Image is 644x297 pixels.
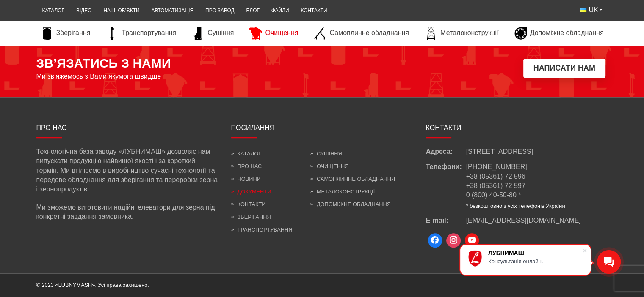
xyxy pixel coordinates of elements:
[231,124,275,131] span: Посилання
[36,3,70,19] a: Каталог
[426,231,445,250] a: Facebook
[36,73,161,80] span: Ми зв’яжемось з Вами якумога швидше
[466,163,527,170] a: [PHONE_NUMBER]
[466,182,525,189] a: +38 (05361) 72 597
[329,28,409,38] span: Самоплинне обладнання
[426,147,466,156] span: Адреса:
[188,27,238,40] a: Сушіння
[240,3,265,19] a: Блог
[523,59,605,78] button: Написати нам
[466,191,521,199] a: 0 (800) 40-50-80 *
[231,163,262,169] a: Про нас
[574,3,608,18] button: UK
[245,27,302,40] a: Очищення
[310,188,375,195] a: Металоконструкції
[36,56,171,71] span: ЗВ’ЯЗАТИСЬ З НАМИ
[488,250,582,256] div: ЛУБНИМАШ
[97,3,145,19] a: Наші об’єкти
[145,3,199,19] a: Автоматизація
[466,216,581,225] a: [EMAIL_ADDRESS][DOMAIN_NAME]
[265,28,298,38] span: Очищення
[102,27,180,40] a: Транспортування
[231,201,266,207] a: Контакти
[466,173,525,180] a: +38 (05361) 72 596
[426,162,466,210] span: Телефони:
[199,3,240,19] a: Про завод
[310,163,349,169] a: Очищення
[426,124,462,131] span: Контакти
[530,28,604,38] span: Допоміжне обладнання
[580,8,586,12] img: Українська
[36,282,149,288] span: © 2023 «LUBNYMASH». Усі права захищено.
[36,203,218,222] p: Ми зможемо виготовити надійні елеватори для зерна під конкретні завдання замовника.
[231,176,261,182] a: Новини
[36,27,95,40] a: Зберігання
[56,28,91,38] span: Зберігання
[466,147,533,156] span: [STREET_ADDRESS]
[231,188,271,195] a: Документи
[510,27,608,40] a: Допоміжне обладнання
[426,216,466,225] span: E-mail:
[310,150,342,157] a: Сушіння
[231,214,271,220] a: Зберігання
[265,3,295,19] a: Файли
[420,27,503,40] a: Металоконструкції
[488,258,582,264] div: Консультація онлайн.
[36,124,67,131] span: Про нас
[231,150,261,157] a: Каталог
[36,147,218,194] p: Технологічна база заводу «ЛУБНИМАШ» дозволяє нам випускати продукцію найвищої якості і за коротки...
[310,176,395,182] a: Самоплинне обладнання
[310,201,391,207] a: Допоміжне обладнання
[122,28,176,38] span: Транспортування
[70,3,97,19] a: Відео
[440,28,498,38] span: Металоконструкції
[463,231,481,250] a: Youtube
[207,28,234,38] span: Сушіння
[310,27,413,40] a: Самоплинне обладнання
[466,217,581,224] span: [EMAIL_ADDRESS][DOMAIN_NAME]
[295,3,333,19] a: Контакти
[466,202,565,210] li: * безкоштовно з усіх телефонів України
[589,5,598,15] span: UK
[444,231,463,250] a: Instagram
[231,226,293,233] a: Транспортування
